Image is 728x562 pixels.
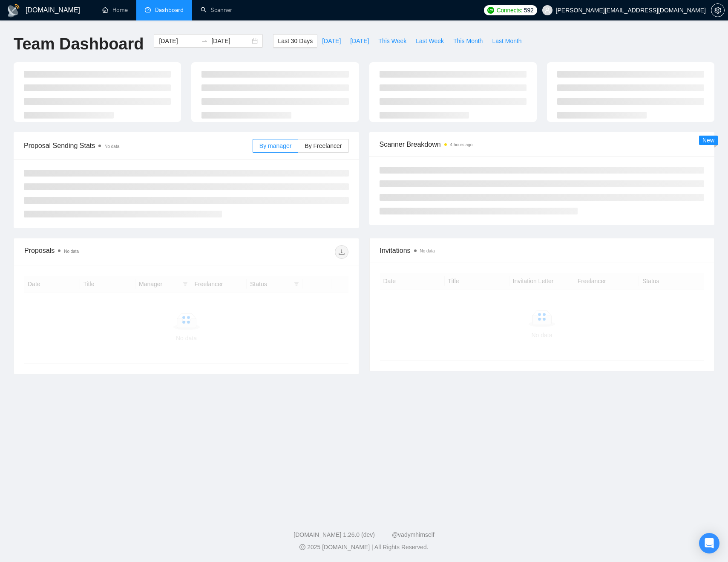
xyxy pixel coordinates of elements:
[155,6,184,14] span: Dashboard
[487,34,526,48] button: Last Month
[449,34,487,48] button: This Month
[104,144,119,149] span: No data
[211,36,250,46] input: End date
[416,36,444,46] span: Last Week
[278,36,313,46] span: Last 30 Days
[524,6,533,15] span: 592
[487,7,494,14] img: upwork-logo.png
[492,36,521,46] span: Last Month
[711,7,725,14] a: setting
[544,7,550,13] span: user
[322,36,341,46] span: [DATE]
[201,6,232,14] a: searchScanner
[392,531,434,538] a: @vadymhimself
[699,533,719,553] div: Open Intercom Messenger
[420,249,435,253] span: No data
[450,142,473,147] time: 4 hours ago
[711,3,725,17] button: setting
[7,4,20,17] img: logo
[380,139,705,150] span: Scanner Breakdown
[145,7,151,13] span: dashboard
[711,7,724,14] span: setting
[102,6,128,14] a: homeHome
[305,142,342,149] span: By Freelancer
[64,249,79,254] span: No data
[380,245,704,256] span: Invitations
[273,34,317,48] button: Last 30 Days
[345,34,374,48] button: [DATE]
[14,34,144,54] h1: Team Dashboard
[317,34,345,48] button: [DATE]
[411,34,449,48] button: Last Week
[453,36,483,46] span: This Month
[299,544,305,550] span: copyright
[24,140,253,151] span: Proposal Sending Stats
[7,543,721,552] div: 2025 [DOMAIN_NAME] | All Rights Reserved.
[374,34,411,48] button: This Week
[350,36,369,46] span: [DATE]
[378,36,406,46] span: This Week
[201,38,208,44] span: to
[702,137,714,144] span: New
[201,38,208,44] span: swap-right
[24,245,186,259] div: Proposals
[294,531,375,538] a: [DOMAIN_NAME] 1.26.0 (dev)
[259,142,291,149] span: By manager
[159,36,198,46] input: Start date
[497,6,522,15] span: Connects:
